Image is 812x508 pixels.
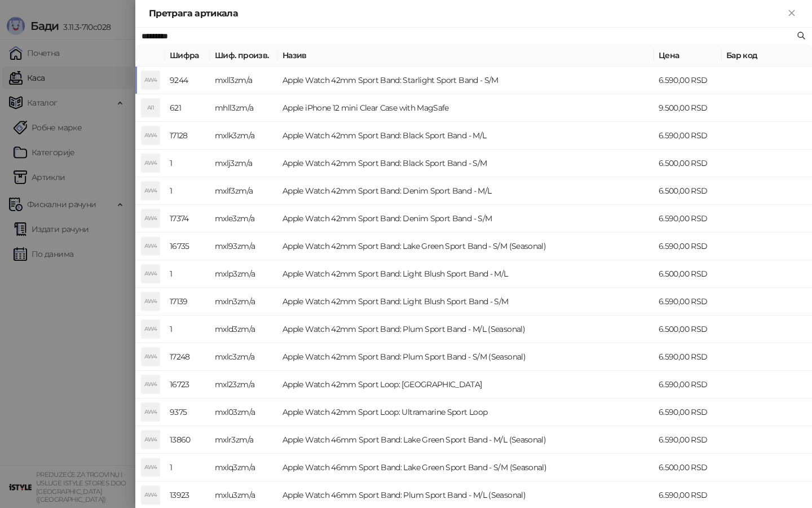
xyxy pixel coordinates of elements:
[278,426,654,454] td: Apple Watch 46mm Sport Band: Lake Green Sport Band - M/L (Seasonal)
[142,320,160,338] div: AW4
[654,426,722,454] td: 6.590,00 RSD
[210,454,278,481] td: mxlq3zm/a
[165,288,210,316] td: 17139
[654,67,722,94] td: 6.590,00 RSD
[278,343,654,371] td: Apple Watch 42mm Sport Band: Plum Sport Band - S/M (Seasonal)
[278,94,654,122] td: Apple iPhone 12 mini Clear Case with MagSafe
[654,233,722,260] td: 6.590,00 RSD
[165,426,210,454] td: 13860
[210,177,278,205] td: mxlf3zm/a
[278,233,654,260] td: Apple Watch 42mm Sport Band: Lake Green Sport Band - S/M (Seasonal)
[165,150,210,177] td: 1
[142,486,160,504] div: AW4
[210,205,278,233] td: mxle3zm/a
[165,316,210,343] td: 1
[142,154,160,172] div: AW4
[654,150,722,177] td: 6.500,00 RSD
[654,94,722,122] td: 9.500,00 RSD
[165,233,210,260] td: 16735
[142,375,160,393] div: AW4
[165,45,210,67] th: Шифра
[654,205,722,233] td: 6.590,00 RSD
[654,122,722,150] td: 6.590,00 RSD
[142,99,160,117] div: AI1
[654,45,722,67] th: Цена
[278,150,654,177] td: Apple Watch 42mm Sport Band: Black Sport Band - S/M
[210,343,278,371] td: mxlc3zm/a
[142,265,160,283] div: AW4
[142,348,160,366] div: AW4
[142,403,160,421] div: AW4
[210,288,278,316] td: mxln3zm/a
[278,260,654,288] td: Apple Watch 42mm Sport Band: Light Blush Sport Band - M/L
[210,398,278,426] td: mxl03zm/a
[142,237,160,255] div: AW4
[654,454,722,481] td: 6.500,00 RSD
[142,182,160,200] div: AW4
[142,292,160,310] div: AW4
[165,343,210,371] td: 17248
[278,398,654,426] td: Apple Watch 42mm Sport Loop: Ultramarine Sport Loop
[142,209,160,227] div: AW4
[165,398,210,426] td: 9375
[210,371,278,398] td: mxl23zm/a
[165,177,210,205] td: 1
[210,94,278,122] td: mhll3zm/a
[165,205,210,233] td: 17374
[278,45,654,67] th: Назив
[210,122,278,150] td: mxlk3zm/a
[210,150,278,177] td: mxlj3zm/a
[142,126,160,144] div: AW4
[142,431,160,449] div: AW4
[278,288,654,316] td: Apple Watch 42mm Sport Band: Light Blush Sport Band - S/M
[278,177,654,205] td: Apple Watch 42mm Sport Band: Denim Sport Band - M/L
[722,45,812,67] th: Бар код
[210,260,278,288] td: mxlp3zm/a
[165,67,210,94] td: 9244
[165,122,210,150] td: 17128
[142,71,160,89] div: AW4
[654,177,722,205] td: 6.500,00 RSD
[654,260,722,288] td: 6.500,00 RSD
[278,454,654,481] td: Apple Watch 46mm Sport Band: Lake Green Sport Band - S/M (Seasonal)
[149,7,785,20] div: Претрага артикала
[654,343,722,371] td: 6.590,00 RSD
[165,371,210,398] td: 16723
[165,94,210,122] td: 621
[654,316,722,343] td: 6.500,00 RSD
[210,67,278,94] td: mxll3zm/a
[278,371,654,398] td: Apple Watch 42mm Sport Loop: [GEOGRAPHIC_DATA]
[210,45,278,67] th: Шиф. произв.
[165,454,210,481] td: 1
[278,316,654,343] td: Apple Watch 42mm Sport Band: Plum Sport Band - M/L (Seasonal)
[654,371,722,398] td: 6.590,00 RSD
[142,458,160,476] div: AW4
[210,316,278,343] td: mxld3zm/a
[165,260,210,288] td: 1
[278,205,654,233] td: Apple Watch 42mm Sport Band: Denim Sport Band - S/M
[654,288,722,316] td: 6.590,00 RSD
[278,67,654,94] td: Apple Watch 42mm Sport Band: Starlight Sport Band - S/M
[210,426,278,454] td: mxlr3zm/a
[654,398,722,426] td: 6.590,00 RSD
[210,233,278,260] td: mxl93zm/a
[278,122,654,150] td: Apple Watch 42mm Sport Band: Black Sport Band - M/L
[785,7,798,20] button: Close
